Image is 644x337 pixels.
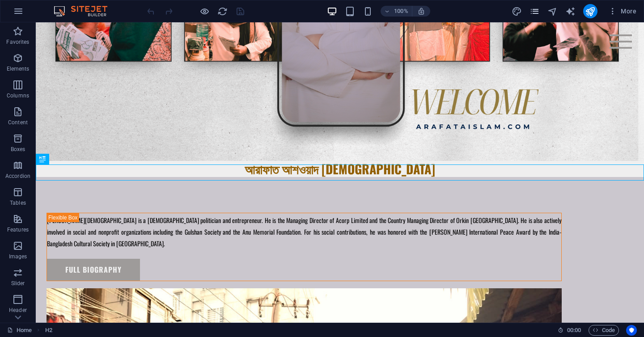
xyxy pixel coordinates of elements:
i: On resize automatically adjust zoom level to fit chosen device. [417,7,425,15]
span: 00 00 [567,325,581,336]
p: Boxes [11,146,25,153]
button: More [605,4,640,18]
p: Elements [7,65,30,72]
span: Code [593,325,615,336]
i: Navigator [547,6,558,17]
span: More [608,7,636,16]
p: Favorites [6,38,29,46]
p: Content [8,119,28,126]
i: AI Writer [565,6,576,17]
button: text_generator [565,6,576,17]
i: Publish [585,6,595,17]
button: publish [583,4,597,18]
button: Usercentrics [626,325,637,336]
img: Editor Logo [51,6,119,17]
span: : [573,327,575,333]
i: Reload page [217,6,228,17]
button: 100% [381,6,412,17]
i: Design (Ctrl+Alt+Y) [512,6,522,17]
button: reload [217,6,228,17]
p: Slider [11,280,25,287]
h6: 100% [394,6,408,17]
p: Images [9,253,27,260]
span: Click to select. Double-click to edit [45,325,52,336]
nav: breadcrumb [45,325,52,336]
button: pages [530,6,540,17]
p: Accordion [5,173,30,180]
h6: Session time [558,325,581,336]
button: Code [589,325,619,336]
button: Click here to leave preview mode and continue editing [199,6,210,17]
p: Tables [10,199,26,206]
p: Features [7,226,29,233]
button: design [512,6,522,17]
p: Header [9,307,27,314]
a: Click to cancel selection. Double-click to open Pages [7,325,32,336]
button: navigator [547,6,558,17]
p: Columns [7,92,29,99]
